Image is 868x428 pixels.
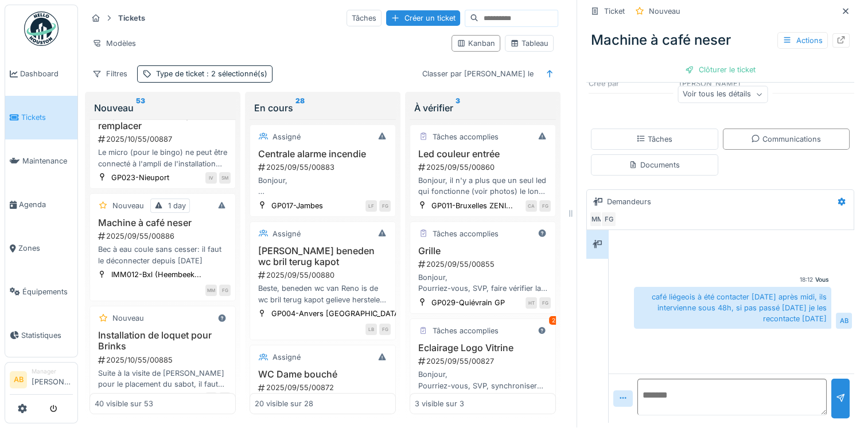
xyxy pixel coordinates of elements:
div: 2025/09/55/00886 [97,231,231,242]
div: Manager [32,367,73,376]
h3: Installation de loquet pour Brinks [95,330,231,352]
div: MM [589,211,605,227]
div: En cours [254,101,391,115]
h3: Led couleur entrée [415,149,551,159]
div: 1 day [168,200,186,211]
span: Agenda [19,199,73,210]
div: 3 visible sur 3 [415,398,464,409]
div: GP011-Bruxelles ZENI... [431,200,513,211]
div: HT [526,297,537,309]
div: Bec à eau coule sans cesser: il faut le déconnecter depuis [DATE] [95,244,231,266]
div: 2 [549,316,558,325]
div: Bonjour, Nous avons eu un code défaut sur la centrale d'alarme (Détecteur encrassé) Voir photo Bav [255,175,391,197]
a: Agenda [5,183,77,227]
div: AB [836,313,852,329]
div: FG [379,200,391,212]
div: MM [205,285,217,296]
a: Tickets [5,96,77,139]
div: Beste, beneden wc van Reno is de wc bril terug kapot gelieve herstelen aub. Vriendelijk bedankr. ... [255,283,391,305]
span: Équipements [22,286,73,297]
div: FG [601,211,617,227]
a: Maintenance [5,139,77,183]
div: 2025/09/55/00855 [417,259,551,270]
li: AB [10,371,27,388]
span: Maintenance [22,155,73,166]
div: Nouveau [649,6,680,17]
div: Assigné [273,131,301,142]
a: Équipements [5,270,77,313]
div: CA [526,200,537,212]
div: À vérifier [414,101,551,115]
div: FG [539,200,551,212]
div: IMM012-Bxl (Heembeek... [111,269,201,280]
div: IV [205,172,217,184]
span: : 2 sélectionné(s) [204,69,267,78]
div: Le micro (pour le bingo) ne peut être connecté à l'ampli de l'installation sonor de Nieuwpoort. I... [95,147,231,169]
div: 2025/09/55/00883 [257,162,391,173]
div: Machine à café neser [586,25,854,55]
h3: Eclairage Logo Vitrine [415,343,551,353]
div: Nouveau [94,101,231,115]
div: 2025/10/55/00887 [97,134,231,145]
div: Ticket [604,6,625,17]
div: GP029-Quiévrain GP [431,297,505,308]
a: Statistiques [5,313,77,357]
div: SM [219,172,231,184]
div: Classer par [PERSON_NAME] le [417,65,539,82]
div: 18:12 [800,275,813,284]
div: Actions [777,32,828,49]
div: 2025/09/55/00860 [417,162,551,173]
div: GP017-Jambes [271,200,323,211]
h3: WC Dame bouché [255,369,391,380]
sup: 28 [295,101,305,115]
div: Suite à la visite de [PERSON_NAME] pour le placement du sabot, il faut placer un simple loquet su... [95,368,231,390]
div: 40 visible sur 53 [95,398,153,409]
div: Documents [629,159,680,170]
div: Bonjour, il n'y a plus que un seul led qui fonctionne (voir photos) le long des entrée [415,175,551,197]
div: Kanban [457,38,495,49]
li: [PERSON_NAME] [32,367,73,392]
div: GP004-Anvers [GEOGRAPHIC_DATA] [271,308,402,319]
span: Dashboard [20,68,73,79]
div: Assigné [273,352,301,363]
div: Tâches accomplies [433,325,499,336]
h3: Amplificateur Nieuwpoort a remplacer [95,110,231,131]
div: Filtres [87,65,133,82]
span: Tickets [21,112,73,123]
h3: [PERSON_NAME] beneden wc bril terug kapot [255,246,391,267]
div: Créer un ticket [386,10,460,26]
div: Bonjour, Pourriez-vous, SVP, faire vérifier la grille du Parking, nous n'arrivons plus à l'ouvrir... [415,272,551,294]
div: café liégeois à été contacter [DATE] après midi, ils intervienne sous 48h, si pas passé [DATE] je... [634,287,831,329]
h3: Machine à café neser [95,217,231,228]
sup: 3 [456,101,460,115]
div: Vous [815,275,829,284]
div: 2025/09/55/00827 [417,356,551,367]
span: Zones [18,243,73,254]
div: Type de ticket [156,68,267,79]
sup: 53 [136,101,145,115]
div: FG [219,285,231,296]
h3: Grille [415,246,551,256]
div: Tâches accomplies [433,131,499,142]
div: GP023-Nieuport [111,172,169,183]
div: LF [365,200,377,212]
img: Badge_color-CXgf-gQk.svg [24,11,59,46]
div: Demandeurs [607,196,651,207]
div: FG [539,297,551,309]
a: Zones [5,227,77,270]
h3: Centrale alarme incendie [255,149,391,159]
div: 2025/09/55/00880 [257,270,391,281]
div: Assigné [273,228,301,239]
a: Dashboard [5,52,77,96]
div: Tableau [510,38,548,49]
div: FG [379,324,391,335]
div: 2025/09/55/00872 [257,382,391,393]
div: LB [365,324,377,335]
div: Clôturer le ticket [680,62,760,77]
div: Nouveau [112,313,144,324]
div: 2025/10/55/00885 [97,355,231,365]
div: Tâches [636,134,672,145]
a: AB Manager[PERSON_NAME] [10,367,73,395]
div: Voir tous les détails [678,86,768,103]
div: Tâches [347,10,382,26]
